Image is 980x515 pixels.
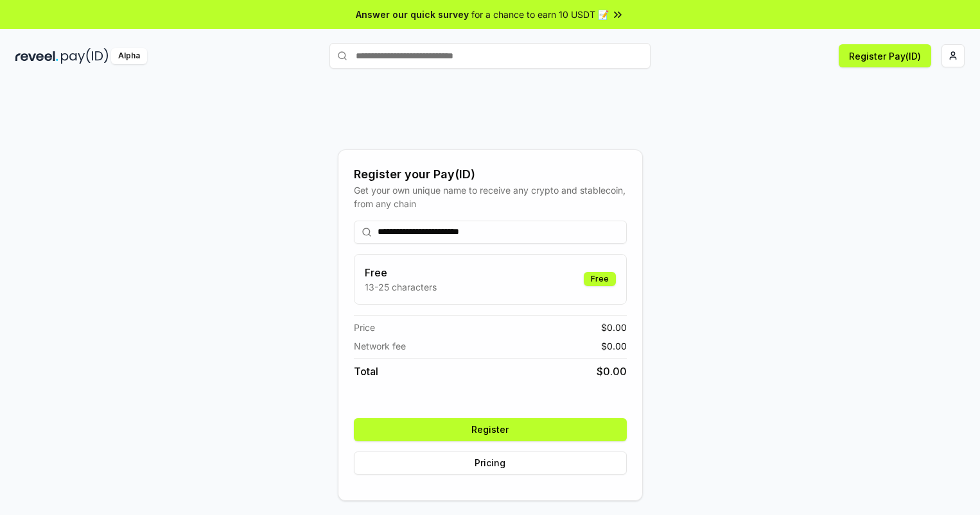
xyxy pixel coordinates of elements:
[15,48,58,64] img: reveel_dark
[471,8,609,21] span: for a chance to earn 10 USDT 📝
[584,272,616,286] div: Free
[839,44,931,67] button: Register Pay(ID)
[365,265,437,280] h3: Free
[111,48,147,64] div: Alpha
[354,364,378,379] span: Total
[354,165,627,183] div: Register your Pay(ID)
[354,183,627,210] div: Get your own unique name to receive any crypto and stablecoin, from any chain
[354,418,627,441] button: Register
[61,48,109,64] img: pay_id
[601,339,627,353] span: $ 0.00
[365,280,437,294] p: 13-25 characters
[354,452,627,475] button: Pricing
[354,339,406,353] span: Network fee
[356,8,469,21] span: Answer our quick survey
[601,321,627,334] span: $ 0.00
[354,321,375,334] span: Price
[597,364,627,379] span: $ 0.00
